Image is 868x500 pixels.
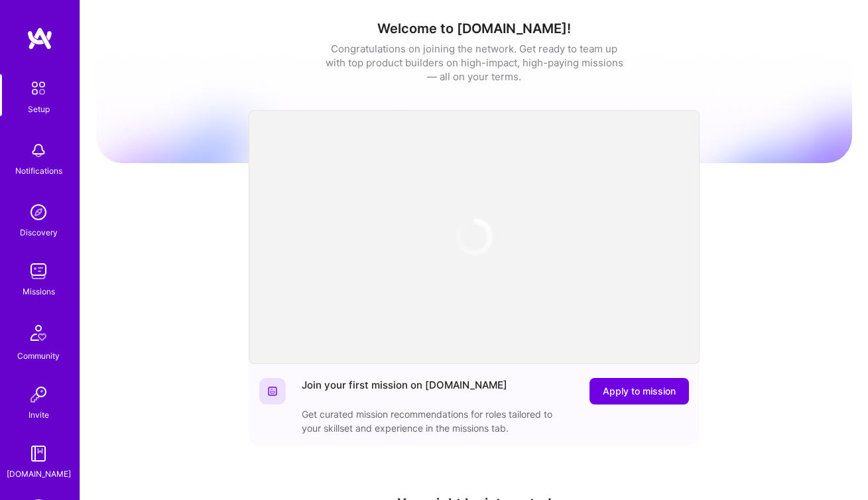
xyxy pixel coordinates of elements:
[28,102,50,116] div: Setup
[27,27,53,50] img: logo
[29,408,49,422] div: Invite
[17,349,60,363] div: Community
[15,164,62,178] div: Notifications
[23,284,55,298] div: Missions
[7,467,71,481] div: [DOMAIN_NAME]
[20,225,58,239] div: Discovery
[249,110,700,364] iframe: video
[449,212,499,262] img: loading
[23,317,54,349] img: Community
[25,74,52,102] img: setup
[25,440,52,467] img: guide book
[25,137,52,164] img: bell
[25,381,52,408] img: Invite
[325,42,623,84] div: Congratulations on joining the network. Get ready to team up with top product builders on high-im...
[96,21,852,36] h1: Welcome to [DOMAIN_NAME]!
[25,199,52,225] img: discovery
[25,258,52,284] img: teamwork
